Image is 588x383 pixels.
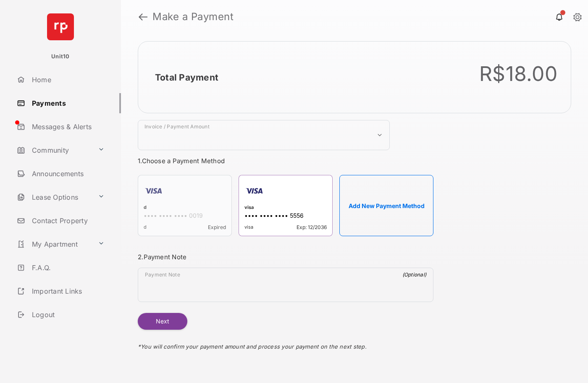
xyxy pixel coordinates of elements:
a: F.A.Q. [13,258,121,278]
a: Announcements [13,164,121,184]
strong: Make a Payment [152,12,234,22]
span: d [144,224,147,230]
span: visa [244,224,253,230]
div: visa•••• •••• •••• 5556visaExp: 12/2036 [239,175,333,236]
a: Contact Property [13,211,121,231]
div: d [144,204,226,212]
a: Home [13,70,121,90]
span: Expired [208,224,226,230]
img: svg+xml;base64,PHN2ZyB4bWxucz0iaHR0cDovL3d3dy53My5vcmcvMjAwMC9zdmciIHdpZHRoPSI2NCIgaGVpZ2h0PSI2NC... [47,13,74,40]
div: * You will confirm your payment amount and process your payment on the next step. [138,330,433,358]
div: d•••• •••• •••• 0019dExpired [138,175,232,236]
div: R$18.00 [479,62,557,86]
h3: 2. Payment Note [138,253,433,261]
div: •••• •••• •••• 0019 [144,212,226,221]
button: Next [138,313,187,330]
a: Logout [13,305,121,325]
h2: Total Payment [155,72,218,83]
a: My Apartment [13,234,94,254]
button: Add New Payment Method [339,175,433,236]
a: Payments [13,93,121,113]
span: Exp: 12/2036 [297,224,327,230]
a: Messages & Alerts [13,117,121,137]
p: Unit10 [51,52,70,61]
a: Lease Options [13,187,94,207]
h3: 1. Choose a Payment Method [138,157,433,165]
div: visa [244,204,327,212]
a: Important Links [13,281,108,301]
div: •••• •••• •••• 5556 [244,212,327,221]
a: Community [13,140,94,160]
